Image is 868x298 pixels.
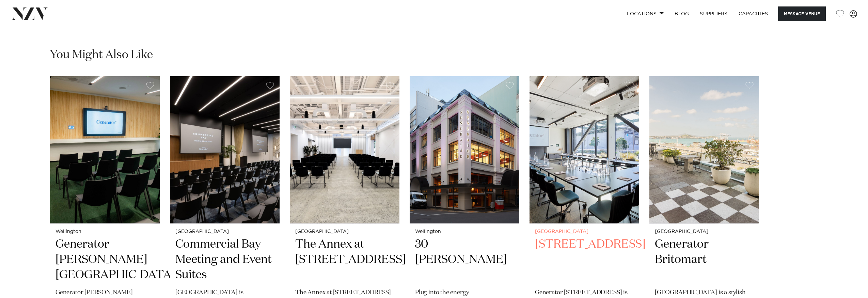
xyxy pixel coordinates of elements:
[535,237,634,283] h2: [STREET_ADDRESS]
[50,47,153,63] h2: You Might Also Like
[778,6,826,21] button: Message Venue
[175,237,274,283] h2: Commercial Bay Meeting and Event Suites
[655,237,754,283] h2: Generator Britomart
[11,7,48,20] img: nzv-logo.png
[621,6,669,21] a: Locations
[56,229,154,234] small: Wellington
[175,229,274,234] small: [GEOGRAPHIC_DATA]
[655,229,754,234] small: [GEOGRAPHIC_DATA]
[733,6,774,21] a: Capacities
[694,6,733,21] a: SUPPLIERS
[415,237,514,283] h2: 30 [PERSON_NAME]
[295,229,394,234] small: [GEOGRAPHIC_DATA]
[415,229,514,234] small: Wellington
[56,237,154,283] h2: Generator [PERSON_NAME][GEOGRAPHIC_DATA]
[535,229,634,234] small: [GEOGRAPHIC_DATA]
[669,6,694,21] a: BLOG
[295,237,394,283] h2: The Annex at [STREET_ADDRESS]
